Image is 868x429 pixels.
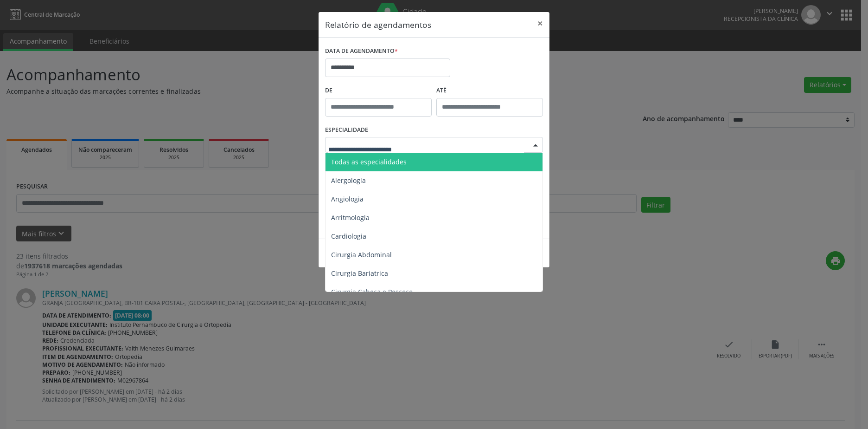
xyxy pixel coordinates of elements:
span: Cirurgia Abdominal [331,250,392,259]
label: DATA DE AGENDAMENTO [325,44,398,58]
span: Angiologia [331,195,364,203]
h5: Relatório de agendamentos [325,19,431,31]
span: Cirurgia Bariatrica [331,269,388,278]
span: Cardiologia [331,232,366,240]
label: ATÉ [436,84,543,98]
span: Todas as especialidades [331,157,407,166]
span: Arritmologia [331,213,370,222]
button: Close [531,12,549,35]
span: Alergologia [331,176,366,185]
label: ESPECIALIDADE [325,123,368,137]
span: Cirurgia Cabeça e Pescoço [331,287,413,296]
label: De [325,84,432,98]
